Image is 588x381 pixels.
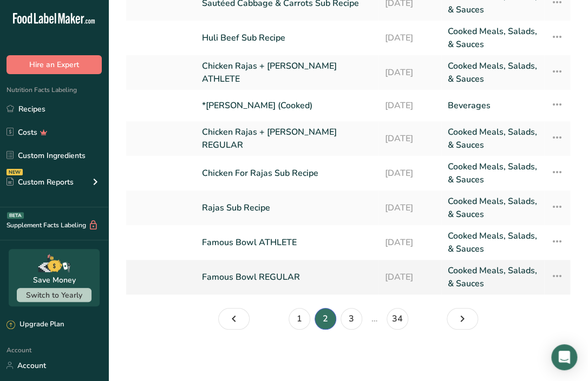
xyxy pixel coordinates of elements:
[289,308,310,330] a: Page 1.
[385,195,435,221] a: [DATE]
[448,160,538,186] a: Cooked Meals, Salads, & Sauces
[7,212,24,219] div: BETA
[202,60,372,86] a: Chicken Rajas + [PERSON_NAME] ATHLETE
[202,195,372,221] a: Rajas Sub Recipe
[26,290,82,300] span: Switch to Yearly
[448,94,538,117] a: Beverages
[448,229,538,255] a: Cooked Meals, Salads, & Sauces
[33,274,76,286] div: Save Money
[385,60,435,86] a: [DATE]
[6,169,23,175] div: NEW
[387,308,408,330] a: Page 34.
[447,308,478,330] a: Page 3.
[202,94,372,117] a: *[PERSON_NAME] (Cooked)
[218,308,250,330] a: Page 1.
[448,195,538,221] a: Cooked Meals, Salads, & Sauces
[202,25,372,51] a: Huli Beef Sub Recipe
[17,288,92,302] button: Switch to Yearly
[448,60,538,86] a: Cooked Meals, Salads, & Sauces
[551,344,577,370] div: Open Intercom Messenger
[385,94,435,117] a: [DATE]
[385,264,435,290] a: [DATE]
[385,160,435,186] a: [DATE]
[6,176,74,188] div: Custom Reports
[6,319,64,330] div: Upgrade Plan
[202,160,372,186] a: Chicken For Rajas Sub Recipe
[448,264,538,290] a: Cooked Meals, Salads, & Sauces
[385,126,435,152] a: [DATE]
[385,25,435,51] a: [DATE]
[448,126,538,152] a: Cooked Meals, Salads, & Sauces
[448,25,538,51] a: Cooked Meals, Salads, & Sauces
[341,308,362,330] a: Page 3.
[202,264,372,290] a: Famous Bowl REGULAR
[385,229,435,255] a: [DATE]
[202,229,372,255] a: Famous Bowl ATHLETE
[6,55,102,74] button: Hire an Expert
[202,126,372,152] a: Chicken Rajas + [PERSON_NAME] REGULAR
